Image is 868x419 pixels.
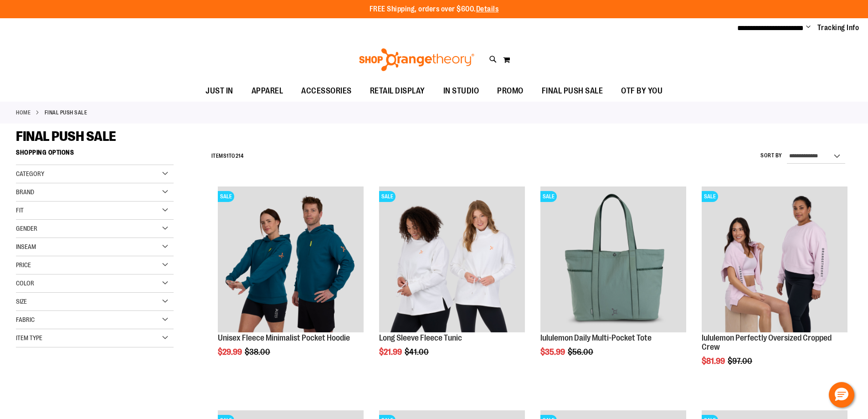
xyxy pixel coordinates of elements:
a: Long Sleeve Fleece Tunic [379,333,462,342]
a: IN STUDIO [434,81,488,102]
label: Sort By [760,152,782,160]
div: product [536,182,691,380]
a: lululemon Perfectly Oversized Cropped CrewSALE [702,186,847,334]
span: Size [16,298,27,305]
span: $38.00 [245,347,272,357]
img: Shop Orangetheory [358,48,476,71]
span: 214 [236,153,244,159]
a: Details [476,5,499,13]
span: FINAL PUSH SALE [16,129,116,144]
span: SALE [540,191,557,202]
span: $56.00 [568,347,595,357]
span: Inseam [16,243,36,250]
span: APPAREL [252,81,283,101]
a: FINAL PUSH SALE [533,81,612,101]
span: Brand [16,188,34,196]
span: $97.00 [728,357,754,366]
a: Home [16,109,31,117]
span: Color [16,279,34,287]
a: APPAREL [242,81,293,102]
span: FINAL PUSH SALE [542,81,603,101]
span: $41.00 [405,347,430,357]
span: OTF BY YOU [621,81,663,101]
span: $29.99 [218,347,243,357]
img: Unisex Fleece Minimalist Pocket Hoodie [218,186,364,332]
h2: Items to [211,149,244,163]
span: Item Type [16,334,42,341]
a: RETAIL DISPLAY [361,81,434,102]
a: ACCESSORIES [292,81,361,102]
a: Tracking Info [817,23,859,33]
div: product [213,182,368,380]
span: 1 [226,153,229,159]
span: SALE [702,191,718,202]
span: IN STUDIO [443,81,479,101]
button: Hello, have a question? Let’s chat. [829,382,854,408]
strong: FINAL PUSH SALE [45,109,87,117]
a: lululemon Perfectly Oversized Cropped Crew [702,333,832,352]
span: $21.99 [379,347,403,357]
a: JUST IN [196,81,242,102]
strong: Shopping Options [16,145,174,165]
span: Gender [16,225,37,232]
div: product [375,182,529,380]
span: $35.99 [540,347,566,357]
span: Price [16,261,31,269]
span: $81.99 [702,357,726,366]
button: Account menu [806,23,811,32]
a: Product image for Fleece Long SleeveSALE [379,186,525,334]
div: product [697,182,852,388]
span: Fit [16,207,24,214]
span: JUST IN [205,81,233,101]
span: ACCESSORIES [301,81,352,101]
a: Unisex Fleece Minimalist Pocket HoodieSALE [218,186,364,334]
p: FREE Shipping, orders over $600. [370,4,499,15]
img: lululemon Perfectly Oversized Cropped Crew [702,186,847,332]
span: RETAIL DISPLAY [370,81,425,101]
img: Product image for Fleece Long Sleeve [379,186,525,332]
span: SALE [218,191,234,202]
span: Category [16,170,44,177]
span: PROMO [497,81,524,101]
a: PROMO [488,81,533,102]
a: Unisex Fleece Minimalist Pocket Hoodie [218,333,350,342]
a: lululemon Daily Multi-Pocket ToteSALE [540,186,686,334]
span: SALE [379,191,395,202]
a: OTF BY YOU [612,81,672,102]
span: Fabric [16,316,35,323]
a: lululemon Daily Multi-Pocket Tote [540,333,652,342]
img: lululemon Daily Multi-Pocket Tote [540,186,686,332]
